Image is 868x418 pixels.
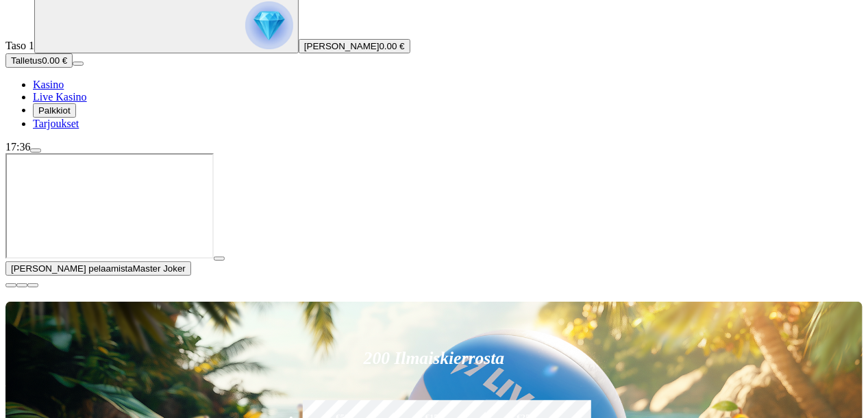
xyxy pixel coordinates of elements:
button: menu [73,62,84,66]
iframe: Master Joker [5,153,214,259]
span: [PERSON_NAME] [304,41,380,51]
button: menu [30,148,41,153]
a: Tarjoukset [33,118,79,129]
button: [PERSON_NAME]0.00 € [299,39,410,53]
span: 17:36 [5,141,30,153]
button: fullscreen icon [27,283,38,287]
button: Talletusplus icon0.00 € [5,53,73,68]
span: [PERSON_NAME] pelaamista [11,263,133,274]
nav: Main menu [5,79,863,130]
a: Kasino [33,79,64,90]
span: Master Joker [133,263,186,274]
span: Talletus [11,55,42,66]
button: [PERSON_NAME] pelaamistaMaster Joker [5,261,191,276]
button: play icon [214,257,225,261]
span: 0.00 € [42,55,67,66]
button: Palkkiot [33,103,76,118]
button: chevron-down icon [16,283,27,287]
button: close icon [5,283,16,287]
span: Taso 1 [5,40,34,51]
img: reward progress [245,1,293,49]
a: Live Kasino [33,91,87,103]
span: 0.00 € [380,41,405,51]
span: Palkkiot [38,105,71,116]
